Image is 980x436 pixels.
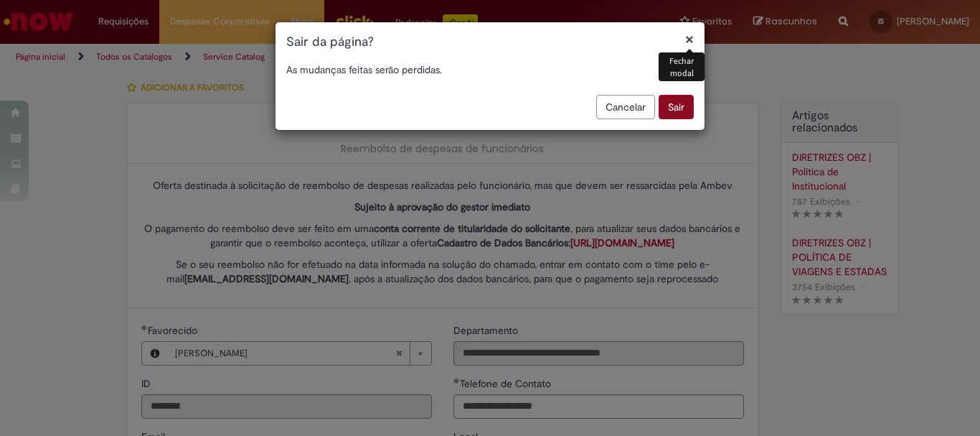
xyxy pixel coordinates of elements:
button: Sair [659,95,694,119]
div: Fechar modal [659,52,705,81]
p: As mudanças feitas serão perdidas. [286,62,694,77]
button: Fechar modal [685,32,694,47]
button: Cancelar [596,95,655,119]
h1: Sair da página? [286,33,694,52]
